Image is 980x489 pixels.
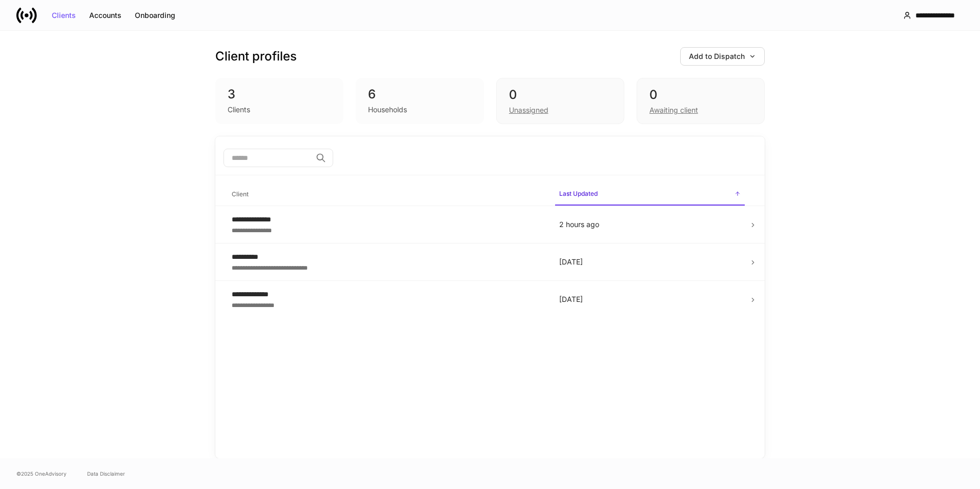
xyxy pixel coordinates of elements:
div: 0Unassigned [496,78,624,124]
div: 3 [228,86,331,103]
span: Client [228,184,547,205]
div: Clients [52,12,76,19]
a: Data Disclaimer [87,470,125,478]
h6: Client [232,189,249,199]
p: 2 hours ago [559,219,741,230]
div: Households [368,105,407,115]
div: 0 [509,87,611,103]
div: 6 [368,86,472,103]
div: 0Awaiting client [637,78,765,124]
div: Accounts [89,12,121,19]
span: Last Updated [555,184,745,206]
button: Onboarding [128,7,182,24]
p: [DATE] [559,257,741,267]
button: Clients [45,7,83,24]
div: Clients [228,105,250,115]
button: Accounts [83,7,128,24]
div: 0 [649,87,752,103]
div: Add to Dispatch [689,53,756,60]
div: Unassigned [509,105,548,115]
p: [DATE] [559,294,741,304]
button: Add to Dispatch [680,47,765,66]
div: Onboarding [135,12,175,19]
div: Awaiting client [649,105,698,115]
span: © 2025 OneAdvisory [16,470,67,478]
h6: Last Updated [559,189,598,198]
h3: Client profiles [215,48,297,65]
